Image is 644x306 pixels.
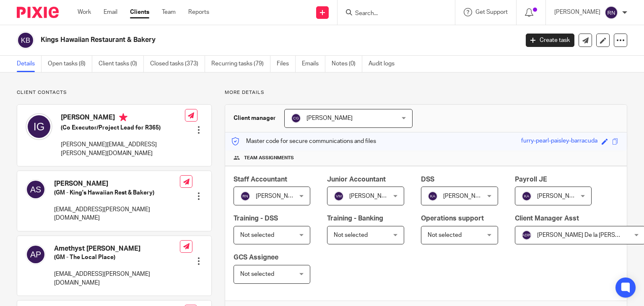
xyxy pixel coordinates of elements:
[162,8,176,16] a: Team
[188,8,209,16] a: Reports
[17,89,212,96] p: Client contacts
[17,7,59,18] img: Pixie
[521,137,597,146] div: furry-pearl-paisley-barracuda
[428,232,462,238] span: Not selected
[61,124,185,132] h5: (Co Executor/Project Lead for R365)
[421,176,434,183] span: DSS
[277,56,296,72] a: Files
[61,140,185,158] p: [PERSON_NAME][EMAIL_ADDRESS][PERSON_NAME][DOMAIN_NAME]
[332,56,362,72] a: Notes (0)
[554,8,600,16] p: [PERSON_NAME]
[475,9,508,15] span: Get Support
[119,113,127,122] i: Primary
[240,191,250,201] img: svg%3E
[26,113,52,140] img: svg%3E
[291,113,301,123] img: svg%3E
[150,56,205,72] a: Closed tasks (373)
[428,191,438,201] img: svg%3E
[211,56,270,72] a: Recurring tasks (79)
[26,244,46,265] img: svg%3E
[334,191,344,201] img: svg%3E
[327,215,383,222] span: Training - Banking
[234,254,278,261] span: GCS Assignee
[522,230,532,240] img: svg%3E
[54,270,180,287] p: [EMAIL_ADDRESS][PERSON_NAME][DOMAIN_NAME]
[54,205,180,223] p: [EMAIL_ADDRESS][PERSON_NAME][DOMAIN_NAME]
[17,31,34,49] img: svg%3E
[369,56,401,72] a: Audit logs
[302,56,325,72] a: Emails
[17,56,42,72] a: Details
[240,271,274,277] span: Not selected
[234,215,278,222] span: Training - DSS
[78,8,91,16] a: Work
[240,232,274,238] span: Not selected
[526,34,574,47] a: Create task
[327,176,386,183] span: Junior Accountant
[48,56,92,72] a: Open tasks (8)
[443,193,489,199] span: [PERSON_NAME]
[306,115,353,121] span: [PERSON_NAME]
[234,114,276,122] h3: Client manager
[26,179,46,200] img: svg%3E
[515,176,547,183] span: Payroll JE
[54,189,180,197] h5: (GM - King's Hawaiian Rest & Bakery)
[522,191,532,201] img: svg%3E
[54,179,180,188] h4: [PERSON_NAME]
[41,36,419,44] h2: Kings Hawaiian Restaurant & Bakery
[130,8,149,16] a: Clients
[537,193,583,199] span: [PERSON_NAME]
[104,8,117,16] a: Email
[61,113,185,124] h4: [PERSON_NAME]
[244,155,294,161] span: Team assignments
[256,193,302,199] span: [PERSON_NAME]
[605,6,618,19] img: svg%3E
[54,253,180,262] h5: (GM - The Local Place)
[234,176,287,183] span: Staff Accountant
[421,215,484,222] span: Operations support
[515,215,579,222] span: Client Manager Asst
[354,10,430,18] input: Search
[334,232,368,238] span: Not selected
[225,89,627,96] p: More details
[54,244,180,253] h4: Amethyst [PERSON_NAME]
[231,137,376,145] p: Master code for secure communications and files
[349,193,395,199] span: [PERSON_NAME]
[99,56,144,72] a: Client tasks (0)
